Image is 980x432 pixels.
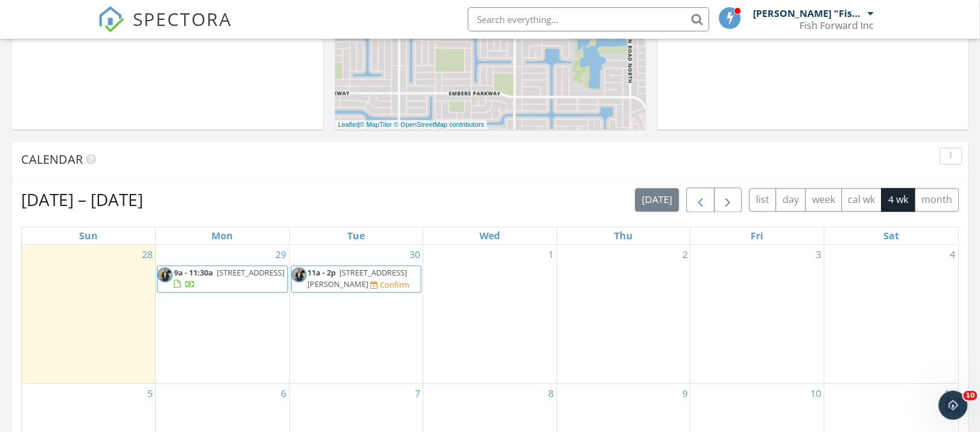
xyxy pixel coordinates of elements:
a: Go to October 9, 2025 [680,384,690,404]
a: © MapTiler [360,121,392,129]
button: week [805,189,842,212]
a: Go to October 4, 2025 [948,245,958,265]
a: Go to October 5, 2025 [145,384,155,404]
td: Go to October 2, 2025 [557,245,691,384]
div: Fish Forward Inc [800,19,874,31]
td: Go to October 4, 2025 [824,245,958,384]
a: Monday [209,228,235,245]
span: SPECTORA [133,6,232,31]
a: Go to October 11, 2025 [943,384,958,404]
td: Go to September 30, 2025 [289,245,423,384]
a: Saturday [881,228,902,245]
a: 11a - 2p [STREET_ADDRESS][PERSON_NAME] [308,268,408,290]
a: Go to September 28, 2025 [139,245,155,265]
a: Go to September 30, 2025 [407,245,423,265]
a: Go to October 8, 2025 [546,384,557,404]
button: day [776,189,806,212]
button: Next [714,188,743,213]
input: Search everything... [468,7,709,31]
div: [PERSON_NAME] "Fish" [PERSON_NAME] [754,7,865,19]
div: | [335,120,487,131]
td: Go to September 28, 2025 [22,245,156,384]
a: © OpenStreetMap contributors [394,121,484,129]
button: 4 wk [882,189,915,212]
a: Tuesday [345,228,367,245]
div: Confirm [380,280,410,290]
a: Wednesday [477,228,502,245]
a: SPECTORA [98,16,232,42]
img: The Best Home Inspection Software - Spectora [98,6,124,33]
span: Calendar [21,152,83,168]
span: [STREET_ADDRESS] [217,268,284,279]
button: Previous [687,188,715,213]
a: Go to October 2, 2025 [680,245,690,265]
a: Go to October 7, 2025 [412,384,423,404]
a: 9a - 11:30a [STREET_ADDRESS] [157,266,288,293]
span: 11a - 2p [308,268,336,279]
a: Confirm [371,280,410,291]
a: Sunday [77,228,100,245]
a: Go to October 10, 2025 [809,384,824,404]
button: month [915,189,959,212]
span: 9a - 11:30a [174,268,213,279]
img: img_6439.jpeg [292,268,307,283]
button: [DATE] [635,189,679,212]
img: img_6439.jpeg [158,268,173,283]
span: [STREET_ADDRESS][PERSON_NAME] [308,268,408,290]
a: Thursday [612,228,636,245]
button: cal wk [842,189,883,212]
td: Go to October 3, 2025 [691,245,825,384]
a: Go to October 1, 2025 [546,245,557,265]
a: Go to September 29, 2025 [274,245,289,265]
td: Go to September 29, 2025 [156,245,290,384]
a: 9a - 11:30a [STREET_ADDRESS] [174,268,284,290]
td: Go to October 1, 2025 [423,245,557,384]
a: Friday [749,228,766,245]
a: Leaflet [338,121,358,129]
h2: [DATE] – [DATE] [21,188,143,212]
a: Go to October 3, 2025 [814,245,824,265]
span: 10 [964,391,978,401]
a: 11a - 2p [STREET_ADDRESS][PERSON_NAME] Confirm [291,266,422,293]
a: Go to October 6, 2025 [279,384,289,404]
button: list [749,189,777,212]
iframe: Intercom live chat [939,391,968,420]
